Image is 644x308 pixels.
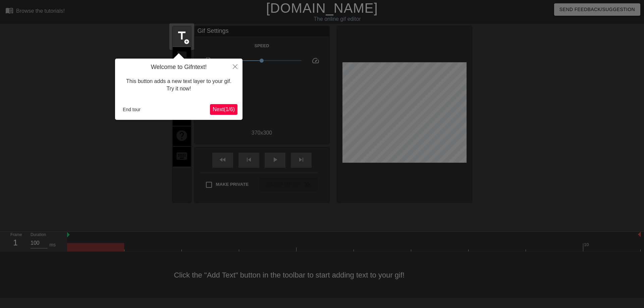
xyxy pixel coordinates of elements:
h4: Welcome to Gifntext! [120,64,237,71]
div: This button adds a new text layer to your gif. Try it now! [120,71,237,99]
button: Close [228,59,243,74]
button: Next [210,104,237,115]
span: Next ( 1 / 6 ) [213,106,235,112]
button: End tour [120,104,143,114]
